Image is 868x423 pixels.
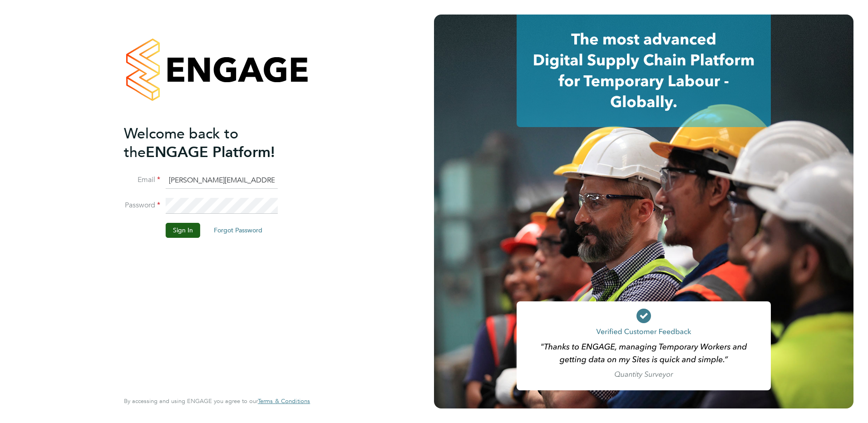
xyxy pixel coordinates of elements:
label: Password [124,201,160,210]
h2: ENGAGE Platform! [124,124,301,162]
button: Sign In [166,223,200,237]
span: Welcome back to the [124,125,238,161]
button: Forgot Password [207,223,270,237]
span: By accessing and using ENGAGE you agree to our [124,397,310,405]
a: Terms & Conditions [258,398,310,405]
label: Email [124,175,160,185]
input: Enter your work email... [166,172,278,189]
